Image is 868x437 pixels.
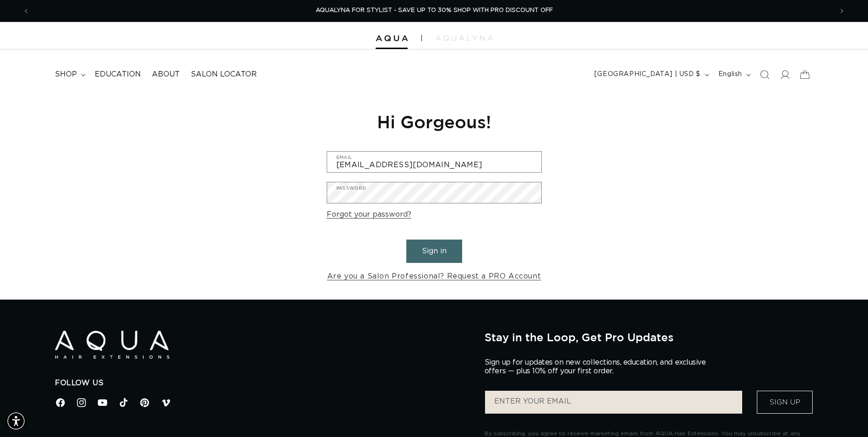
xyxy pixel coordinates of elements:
[146,64,185,85] a: About
[89,64,146,85] a: Education
[6,411,26,431] div: Accessibility Menu
[327,110,542,133] h1: Hi Gorgeous!
[713,66,755,83] button: English
[376,35,408,42] img: Aqua Hair Extensions
[589,66,713,83] button: [GEOGRAPHIC_DATA] | USD $
[55,331,169,359] img: Aqua Hair Extensions
[406,240,462,263] button: Sign in
[755,65,775,85] summary: Search
[594,70,701,79] span: [GEOGRAPHIC_DATA] | USD $
[191,70,257,79] span: Salon Locator
[436,35,493,41] img: aqualyna.com
[832,2,852,20] button: Next announcement
[55,378,471,388] h2: Follow Us
[16,2,36,20] button: Previous announcement
[49,64,89,85] summary: shop
[718,70,742,79] span: English
[185,64,262,85] a: Salon Locator
[485,358,713,376] p: Sign up for updates on new collections, education, and exclusive offers — plus 10% off your first...
[95,70,141,79] span: Education
[152,70,180,79] span: About
[485,331,813,344] h2: Stay in the Loop, Get Pro Updates
[485,391,742,414] input: ENTER YOUR EMAIL
[327,270,541,283] a: Are you a Salon Professional? Request a PRO Account
[746,338,868,437] iframe: Chat Widget
[316,7,553,13] span: AQUALYNA FOR STYLIST - SAVE UP TO 30% SHOP WITH PRO DISCOUNT OFF
[327,208,411,221] a: Forgot your password?
[55,70,77,79] span: shop
[327,152,541,172] input: Email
